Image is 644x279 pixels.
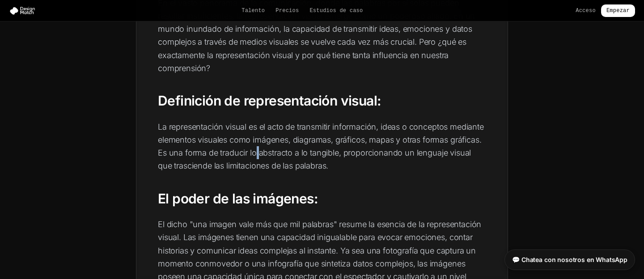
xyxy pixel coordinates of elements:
a: Acceso [576,7,596,14]
font: 💬 Chatea con nosotros en WhatsApp [512,256,627,263]
font: Estudios de caso [309,8,363,14]
font: Empezar [606,8,630,14]
img: Diseño coincidente [9,6,39,15]
font: Precios [275,8,299,14]
a: Empezar [601,4,635,17]
font: La representación visual es el acto de transmitir información, ideas o conceptos mediante element... [158,122,484,171]
a: Estudios de caso [309,7,363,14]
font: Talento [241,8,265,14]
font: Definición de representación visual: [158,93,381,109]
font: Acceso [576,8,596,14]
font: El poder de las imágenes: [158,190,318,207]
a: 💬 Chatea con nosotros en WhatsApp [504,249,635,270]
a: Precios [275,7,299,14]
a: Talento [241,7,265,14]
